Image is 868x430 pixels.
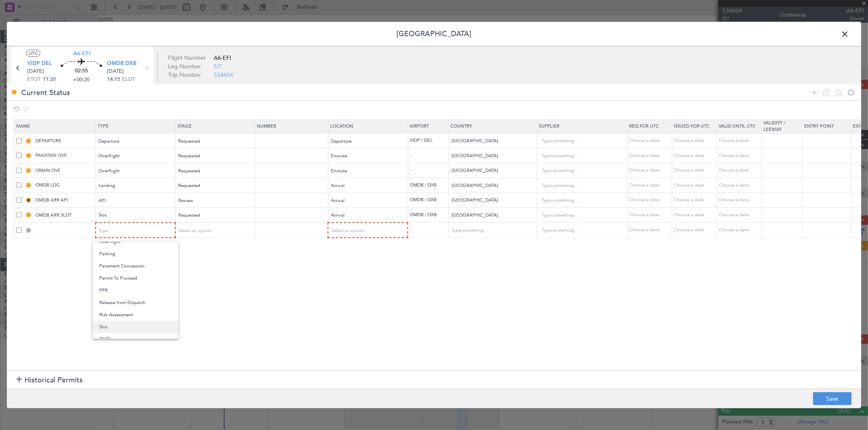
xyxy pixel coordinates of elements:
span: Parking [99,248,172,260]
span: TASP [99,333,172,345]
span: Permit To Proceed [99,272,172,284]
span: Pavement Concession [99,260,172,272]
span: Risk Assessment [99,309,172,321]
span: PPR [99,284,172,297]
span: Overflight [99,236,172,248]
span: Slot [99,321,172,333]
span: Release from Dispatch [99,297,172,309]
